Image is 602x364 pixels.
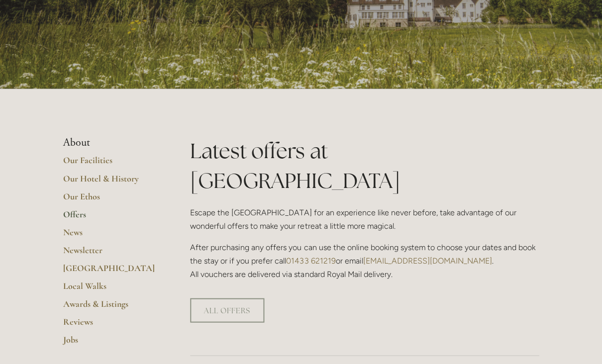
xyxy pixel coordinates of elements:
[63,226,158,244] a: News
[190,136,539,195] h1: Latest offers at [GEOGRAPHIC_DATA]
[63,173,158,190] a: Our Hotel & History
[190,298,264,322] a: ALL OFFERS
[63,280,158,298] a: Local Walks
[190,240,539,281] p: After purchasing any offers you can use the online booking system to choose your dates and book t...
[63,136,158,149] li: About
[63,298,158,316] a: Awards & Listings
[63,334,158,352] a: Jobs
[286,256,335,265] a: 01433 621219
[363,256,492,265] a: [EMAIL_ADDRESS][DOMAIN_NAME]
[190,205,539,232] p: Escape the [GEOGRAPHIC_DATA] for an experience like never before, take advantage of our wonderful...
[63,316,158,334] a: Reviews
[63,155,158,173] a: Our Facilities
[63,190,158,208] a: Our Ethos
[63,244,158,262] a: Newsletter
[63,262,158,280] a: [GEOGRAPHIC_DATA]
[63,208,158,226] a: Offers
